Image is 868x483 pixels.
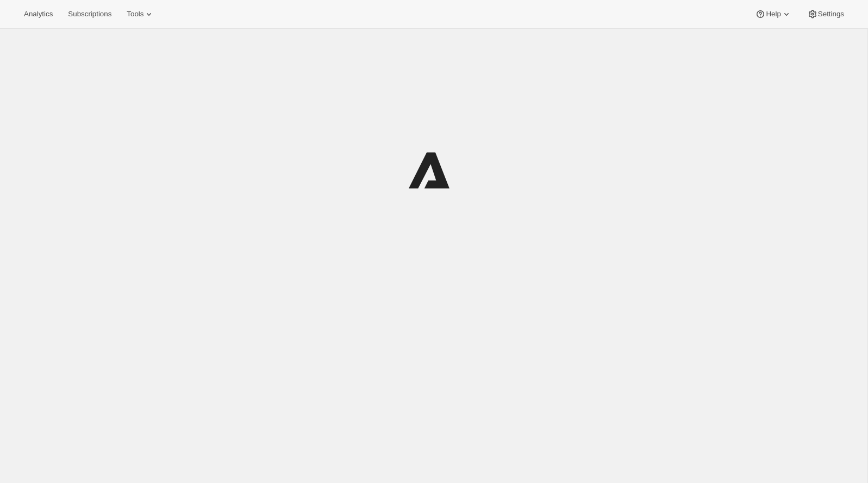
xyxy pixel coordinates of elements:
button: Subscriptions [61,7,118,22]
span: Help [766,10,780,18]
button: Help [748,7,798,22]
span: Tools [127,10,143,18]
button: Tools [120,7,161,22]
button: Analytics [17,7,59,22]
span: Subscriptions [68,10,111,18]
span: Settings [818,10,844,18]
button: Settings [801,7,851,22]
span: Analytics [24,10,53,18]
